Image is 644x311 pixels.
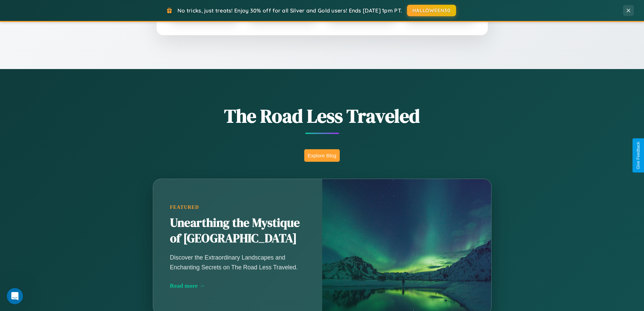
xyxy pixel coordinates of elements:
span: No tricks, just treats! Enjoy 30% off for all Silver and Gold users! Ends [DATE] 1pm PT. [177,7,402,14]
div: Featured [170,204,305,210]
h2: Unearthing the Mystique of [GEOGRAPHIC_DATA] [170,215,305,246]
div: Give Feedback [636,142,641,169]
div: Read more → [170,282,305,289]
h1: The Road Less Traveled [119,103,525,129]
button: Explore Blog [304,149,340,162]
p: Discover the Extraordinary Landscapes and Enchanting Secrets on The Road Less Traveled. [170,253,305,272]
iframe: Intercom live chat [7,288,23,304]
button: HALLOWEEN30 [407,5,456,16]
